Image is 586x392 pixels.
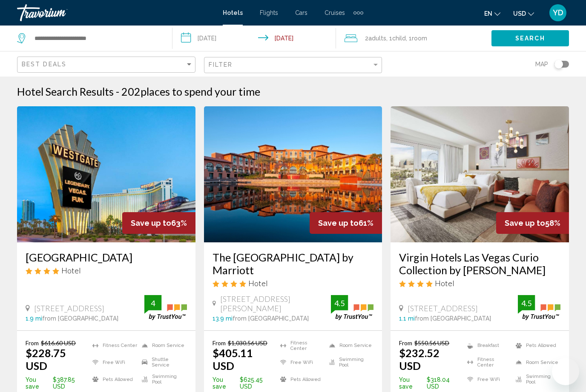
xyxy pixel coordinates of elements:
a: Cruises [325,9,345,16]
a: The [GEOGRAPHIC_DATA] by Marriott [213,251,374,276]
span: 1.1 mi [399,315,415,322]
li: Pets Allowed [88,373,138,386]
button: Toggle map [548,60,569,68]
a: Travorium [17,4,214,21]
span: - [116,85,119,98]
span: from [GEOGRAPHIC_DATA] [233,315,309,322]
button: Filter [204,57,382,74]
li: Shuttle Service [138,356,187,369]
li: Swimming Pool [511,373,560,386]
div: 4 star Hotel [399,278,560,288]
img: Hotel image [391,106,569,242]
span: Search [515,35,545,42]
img: trustyou-badge.svg [518,295,560,320]
ins: $232.52 USD [399,347,439,372]
div: 63% [122,212,195,234]
del: $616.60 USD [41,339,76,347]
span: Hotel [435,278,454,288]
del: $550.56 USD [414,339,449,347]
div: 4.5 [518,298,535,308]
li: Breakfast [463,339,511,352]
span: en [484,10,492,17]
div: 61% [310,212,382,234]
button: Search [491,30,569,46]
span: Map [535,58,548,70]
span: Hotels [223,9,243,16]
a: Cars [295,9,307,16]
p: $387.85 USD [26,376,88,390]
li: Room Service [138,339,187,352]
li: Pets Allowed [511,339,560,352]
img: trustyou-badge.svg [144,295,187,320]
li: Fitness Center [88,339,138,352]
span: You save [26,376,51,390]
span: from [GEOGRAPHIC_DATA] [42,315,118,322]
li: Swimming Pool [138,373,187,386]
button: Change language [484,7,500,20]
span: , 1 [406,32,427,44]
li: Fitness Center [463,356,511,369]
div: 4 star Hotel [26,266,187,275]
del: $1,030.56 USD [228,339,267,347]
h2: 202 [121,85,260,98]
button: Travelers: 2 adults, 1 child [336,26,491,51]
span: Room [412,35,427,42]
h1: Hotel Search Results [17,85,114,98]
a: [GEOGRAPHIC_DATA] [26,251,187,264]
span: Hotel [61,266,81,275]
div: 4 [144,298,161,308]
li: Free WiFi [276,356,325,369]
div: 4 star Hotel [213,278,374,288]
span: 2 [365,32,386,44]
span: , 1 [386,32,406,44]
img: Hotel image [204,106,382,242]
button: Change currency [513,7,534,20]
span: Adults [368,35,386,42]
span: USD [513,10,526,17]
span: Child [392,35,406,42]
span: From [399,339,412,347]
p: $625.45 USD [213,376,276,390]
li: Free WiFi [463,373,511,386]
span: from [GEOGRAPHIC_DATA] [415,315,491,322]
ins: $228.75 USD [26,347,66,372]
button: User Menu [547,4,569,22]
span: You save [213,376,238,390]
span: YD [553,9,563,17]
span: From [26,339,39,347]
div: 58% [496,212,569,234]
li: Swimming Pool [325,356,373,369]
span: Best Deals [22,61,66,68]
a: Virgin Hotels Las Vegas Curio Collection by [PERSON_NAME] [399,251,560,276]
span: [STREET_ADDRESS] [408,304,478,313]
li: Pets Allowed [276,373,325,386]
li: Fitness Center [276,339,325,352]
span: Filter [209,61,233,68]
ins: $405.11 USD [213,347,253,372]
span: You save [399,376,425,390]
img: Hotel image [17,106,195,242]
iframe: Button to launch messaging window [552,358,579,385]
span: places to spend your time [141,85,260,98]
span: Save up to [131,219,171,227]
div: 4.5 [331,298,348,308]
span: [STREET_ADDRESS][PERSON_NAME] [220,294,331,313]
button: Extra navigation items [353,6,363,20]
li: Free WiFi [88,356,138,369]
span: 13.9 mi [213,315,233,322]
a: Flights [260,9,278,16]
span: Save up to [505,219,545,227]
span: [STREET_ADDRESS] [34,304,104,313]
span: Hotel [248,278,268,288]
button: Check-in date: Oct 29, 2025 Check-out date: Nov 2, 2025 [172,26,336,51]
p: $318.04 USD [399,376,463,390]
